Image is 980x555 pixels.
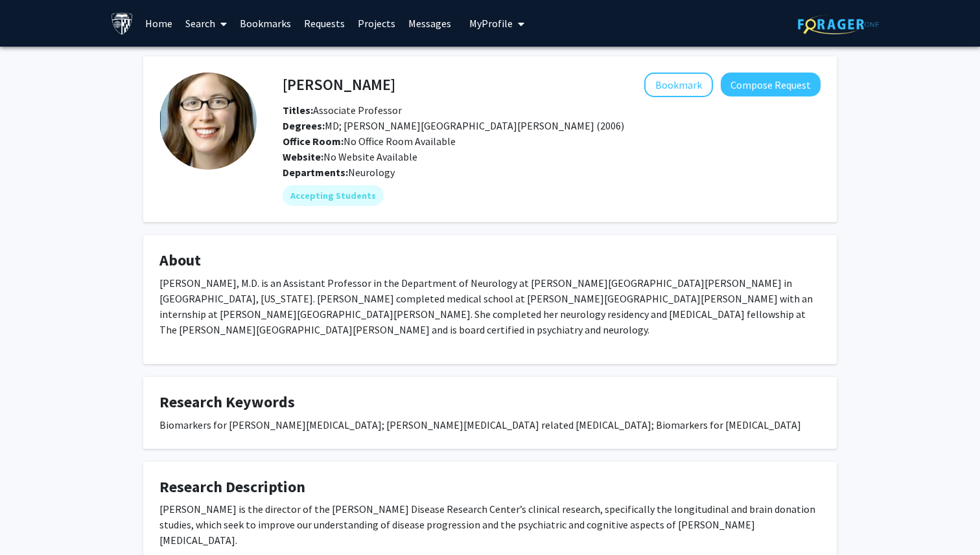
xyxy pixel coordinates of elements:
mat-chip: Accepting Students [283,185,384,206]
h4: About [159,251,821,270]
span: MD; [PERSON_NAME][GEOGRAPHIC_DATA][PERSON_NAME] (2006) [283,119,624,132]
span: Associate Professor [283,104,402,117]
b: Website: [283,150,323,163]
a: Messages [402,1,458,46]
p: [PERSON_NAME] is the director of the [PERSON_NAME] Disease Research Center’s clinical research, s... [159,501,821,548]
img: ForagerOne Logo [798,14,879,34]
button: Compose Request to Liana Rosenthal [721,73,821,96]
iframe: Chat [10,497,55,545]
h4: Research Description [159,478,821,497]
a: Bookmarks [233,1,297,46]
img: Profile Picture [159,73,257,170]
a: Home [139,1,179,46]
span: Neurology [348,166,395,179]
h4: Research Keywords [159,393,821,412]
div: Biomarkers for [PERSON_NAME][MEDICAL_DATA]; [PERSON_NAME][MEDICAL_DATA] related [MEDICAL_DATA]; B... [159,417,821,433]
b: Office Room: [283,135,344,148]
b: Titles: [283,104,313,117]
button: Add Liana Rosenthal to Bookmarks [644,73,713,97]
h4: [PERSON_NAME] [283,73,395,96]
img: Johns Hopkins University Logo [111,12,134,35]
b: Departments: [283,166,348,179]
b: Degrees: [283,119,325,132]
a: Projects [351,1,402,46]
span: No Website Available [283,150,417,163]
a: Search [179,1,233,46]
span: No Office Room Available [283,135,456,148]
p: [PERSON_NAME], M.D. is an Assistant Professor in the Department of Neurology at [PERSON_NAME][GEO... [159,275,821,337]
a: Requests [297,1,351,46]
span: My Profile [469,17,513,30]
